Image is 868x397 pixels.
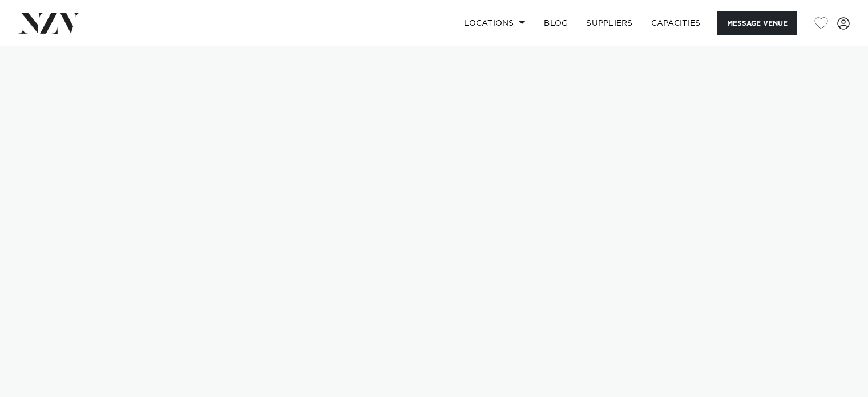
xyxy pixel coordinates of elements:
[642,11,710,35] a: Capacities
[18,13,80,33] img: nzv-logo.png
[455,11,535,35] a: Locations
[535,11,577,35] a: BLOG
[717,11,797,35] button: Message Venue
[577,11,641,35] a: SUPPLIERS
